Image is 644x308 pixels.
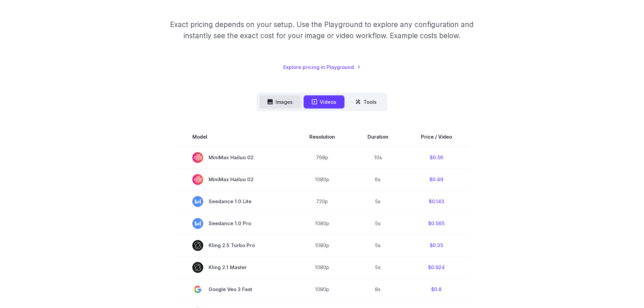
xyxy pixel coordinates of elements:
[405,190,468,212] td: $0.143
[293,212,351,234] td: 1080p
[405,212,468,234] td: $0.565
[259,95,301,109] button: Images
[347,95,385,109] button: Tools
[293,278,351,300] td: 1080p
[293,234,351,256] td: 1080p
[351,234,405,256] td: 5s
[293,127,351,146] th: Resolution
[405,278,468,300] td: $0.8
[351,127,405,146] th: Duration
[192,152,277,163] span: MiniMax Hailuo 02
[405,168,468,190] td: $0.49
[293,190,351,212] td: 720p
[405,256,468,278] td: $0.924
[192,240,277,251] span: Kling 2.5 Turbo Pro
[351,146,405,169] td: 10s
[192,284,277,295] span: Google Veo 3 Fast
[405,234,468,256] td: $0.35
[351,278,405,300] td: 8s
[351,168,405,190] td: 6s
[283,63,361,71] a: Explore pricing in Playground
[351,212,405,234] td: 5s
[304,95,344,109] button: Videos
[176,127,293,146] th: Model
[293,168,351,190] td: 1080p
[192,262,277,273] span: Kling 2.1 Master
[192,196,277,207] span: Seedance 1.0 Lite
[351,190,405,212] td: 5s
[192,218,277,229] span: Seedance 1.0 Pro
[293,146,351,169] td: 768p
[405,127,468,146] th: Price / Video
[351,256,405,278] td: 5s
[192,174,277,185] span: MiniMax Hailuo 02
[405,146,468,169] td: $0.56
[157,19,486,42] p: Exact pricing depends on your setup. Use the Playground to explore any configuration and instantl...
[293,256,351,278] td: 1080p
